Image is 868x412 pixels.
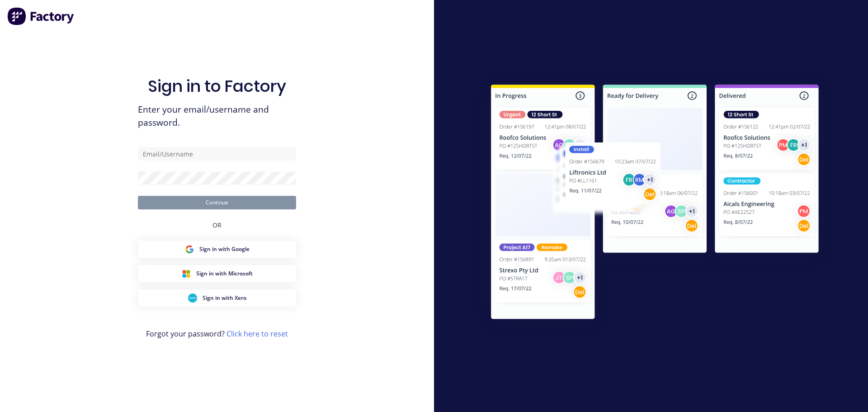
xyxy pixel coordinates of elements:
[196,270,253,278] span: Sign in with Microsoft
[148,76,286,96] h1: Sign in to Factory
[199,245,250,253] span: Sign in with Google
[203,294,246,302] span: Sign in with Xero
[138,196,296,209] button: Continue
[212,209,222,241] div: OR
[471,66,839,341] img: Sign in
[138,103,296,129] span: Enter your email/username and password.
[138,289,296,307] button: Xero Sign inSign in with Xero
[188,294,197,303] img: Xero Sign in
[226,329,288,339] a: Click here to reset
[185,245,194,254] img: Google Sign in
[182,269,191,278] img: Microsoft Sign in
[138,241,296,258] button: Google Sign inSign in with Google
[146,328,288,339] span: Forgot your password?
[138,147,296,161] input: Email/Username
[7,7,75,25] img: Factory
[138,265,296,282] button: Microsoft Sign inSign in with Microsoft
